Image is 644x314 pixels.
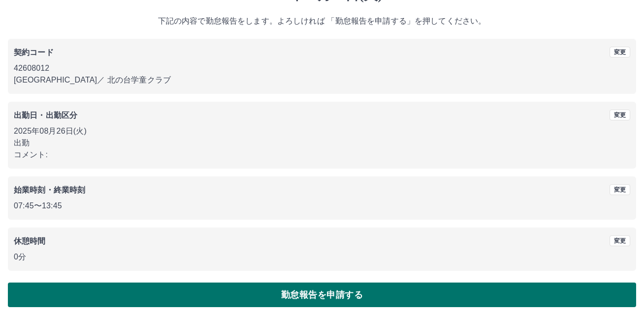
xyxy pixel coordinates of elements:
b: 契約コード [14,48,54,57]
p: 42608012 [14,62,630,74]
p: 0分 [14,251,630,263]
b: 出勤日・出勤区分 [14,111,77,119]
b: 休憩時間 [14,237,46,245]
p: コメント: [14,149,630,161]
p: 出勤 [14,137,630,149]
p: 07:45 〜 13:45 [14,200,630,212]
button: 変更 [610,47,630,57]
p: [GEOGRAPHIC_DATA] ／ 北の台学童クラブ [14,74,630,86]
button: 変更 [610,235,630,246]
button: 勤怠報告を申請する [8,283,636,307]
button: 変更 [610,184,630,195]
p: 下記の内容で勤怠報告をします。よろしければ 「勤怠報告を申請する」を押してください。 [8,15,636,27]
button: 変更 [610,110,630,120]
b: 始業時刻・終業時刻 [14,186,85,194]
p: 2025年08月26日(火) [14,125,630,137]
